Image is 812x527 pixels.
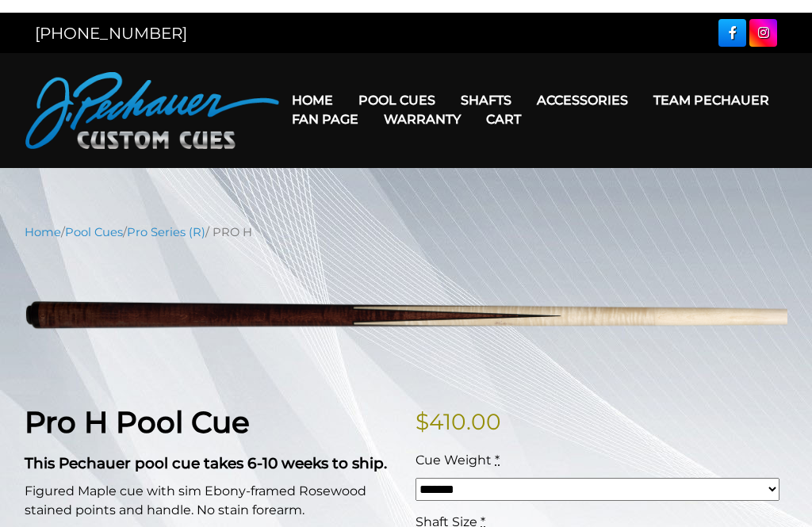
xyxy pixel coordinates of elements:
[641,67,782,108] a: Team Pechauer
[25,240,787,367] img: PRO-H.png
[35,11,187,30] a: [PHONE_NUMBER]
[65,212,123,227] a: Pool Cues
[25,391,250,427] strong: Pro H Pool Cue
[416,395,501,422] bdi: 410.00
[279,86,371,127] a: Fan Page
[25,59,279,136] img: Pechauer Custom Cues
[25,469,396,507] p: Figured Maple cue with sim Ebony-framed Rosewood stained points and handle. No stain forearm.
[25,212,61,227] a: Home
[25,441,387,460] strong: This Pechauer pool cue takes 6-10 weeks to ship.
[448,67,524,108] a: Shafts
[416,395,429,422] span: $
[346,67,448,108] a: Pool Cues
[495,440,500,455] abbr: required
[25,211,787,228] nav: Breadcrumb
[524,67,641,108] a: Accessories
[279,67,346,108] a: Home
[127,212,205,227] a: Pro Series (R)
[473,86,534,127] a: Cart
[481,502,485,517] abbr: required
[416,502,477,517] span: Shaft Size
[371,86,473,127] a: Warranty
[416,440,492,455] span: Cue Weight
